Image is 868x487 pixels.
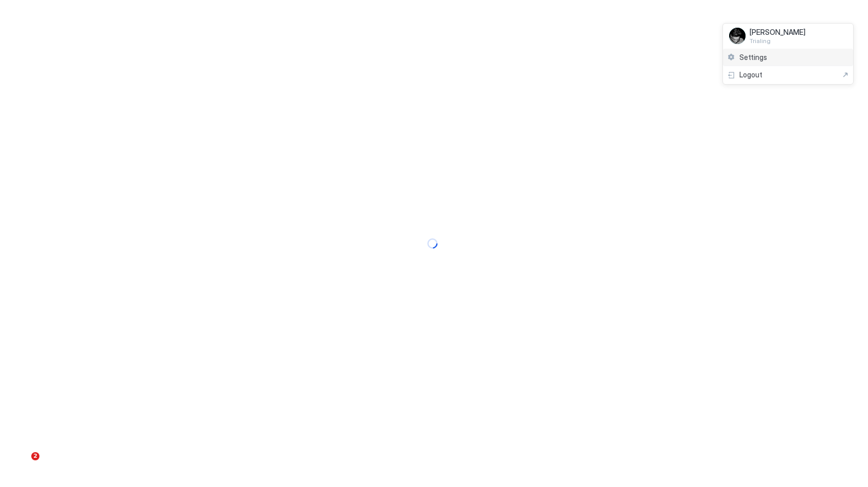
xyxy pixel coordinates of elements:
span: Trialing [750,37,805,45]
span: [PERSON_NAME] [750,28,805,37]
span: Settings [739,53,767,62]
iframe: Intercom live chat [10,452,35,477]
span: Logout [739,70,762,79]
span: 2 [31,452,39,460]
